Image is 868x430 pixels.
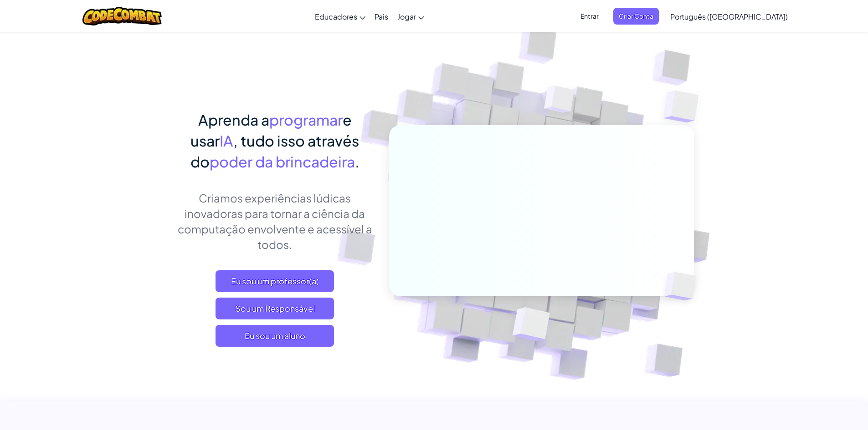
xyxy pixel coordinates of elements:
[82,7,162,25] img: Logotipo do CodeCombat
[216,325,334,347] button: Eu sou um aluno
[580,12,599,20] font: Entrar
[397,12,416,21] font: Jogar
[370,4,393,29] a: Pais
[269,111,343,129] font: programar
[375,12,388,21] font: Pais
[178,191,372,251] font: Criamos experiências lúdicas inovadoras para tornar a ciência da computação envolvente e acessíve...
[355,152,360,171] font: .
[210,152,355,171] font: poder da brincadeira
[527,68,592,136] img: Cubos sobrepostos
[235,303,315,314] font: Sou um Responsável
[619,12,653,20] font: Criar Conta
[393,4,429,29] a: Jogar
[245,330,305,341] font: Eu sou um aluno
[220,132,233,150] font: IA
[645,68,724,145] img: Cubos sobrepostos
[649,253,717,319] img: Cubos sobrepostos
[670,12,788,21] font: Português ([GEOGRAPHIC_DATA])
[613,8,659,25] button: Criar Conta
[575,8,604,25] button: Entrar
[190,132,360,171] font: , tudo isso através do
[216,298,334,319] a: Sou um Responsável
[310,4,370,29] a: Educadores
[666,4,792,29] a: Português ([GEOGRAPHIC_DATA])
[198,111,269,129] font: Aprenda a
[231,276,319,286] font: Eu sou um professor(a)
[216,270,334,292] a: Eu sou um professor(a)
[315,12,357,21] font: Educadores
[490,288,571,364] img: Cubos sobrepostos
